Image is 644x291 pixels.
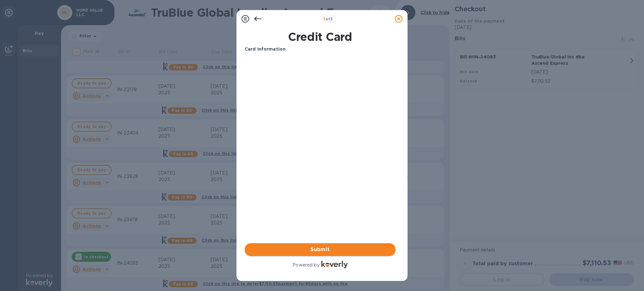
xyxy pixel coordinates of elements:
span: Submit [250,246,391,253]
button: Submit [245,243,396,256]
h1: Credit Card [242,30,398,43]
b: of 3 [324,17,333,21]
b: Card Information [245,47,286,52]
p: Powered by [292,262,319,268]
iframe: Your browser does not support iframes [245,58,396,152]
span: 1 [324,17,325,21]
img: Logo [321,261,348,268]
